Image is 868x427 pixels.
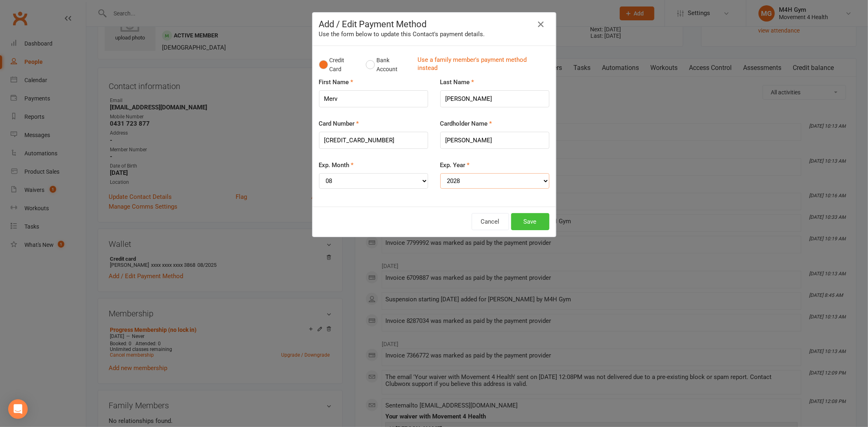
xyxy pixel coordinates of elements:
label: Cardholder Name [440,119,492,129]
label: Exp. Year [440,160,470,170]
input: XXXX-XXXX-XXXX-XXXX [319,132,428,149]
div: Use the form below to update this Contact's payment details. [319,29,549,39]
div: Open Intercom Messenger [8,399,28,419]
h4: Add / Edit Payment Method [319,19,549,29]
button: Bank Account [366,52,411,77]
button: Save [511,213,549,230]
label: Last Name [440,77,474,87]
button: Credit Card [319,52,357,77]
a: Use a family member's payment method instead [418,56,545,74]
input: Name on card [440,132,549,149]
button: Close [535,18,548,31]
label: Card Number [319,119,359,129]
label: Exp. Month [319,160,354,170]
label: First Name [319,77,354,87]
button: Cancel [472,213,509,230]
